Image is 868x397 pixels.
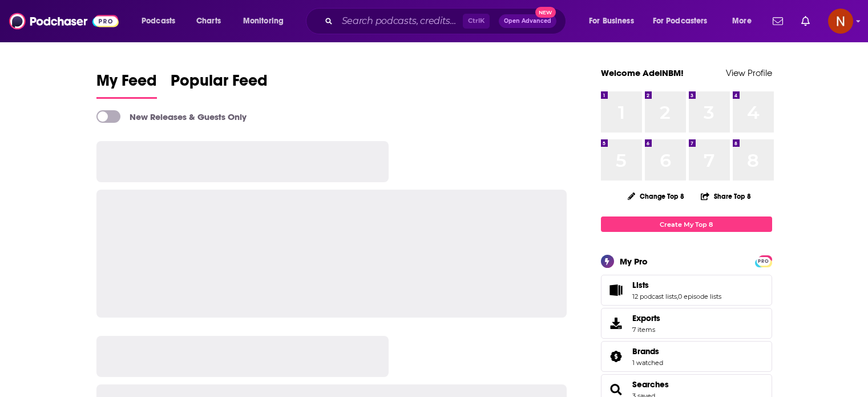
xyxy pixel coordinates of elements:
button: Change Top 8 [621,189,692,203]
a: Welcome AdelNBM! [601,67,684,78]
button: open menu [134,12,190,30]
span: For Business [589,13,634,29]
a: 12 podcast lists [632,292,677,300]
a: Exports [601,308,772,339]
a: Lists [632,280,721,290]
span: Brands [632,346,659,356]
a: Popular Feed [171,71,268,99]
img: Podchaser - Follow, Share and Rate Podcasts [9,10,119,32]
span: Exports [632,313,660,323]
span: Monitoring [243,13,284,29]
a: Show notifications dropdown [797,11,814,31]
button: open menu [645,12,724,30]
span: 7 items [632,326,660,334]
a: Charts [189,12,228,30]
span: Brands [601,341,772,372]
span: Exports [605,315,628,331]
span: Ctrl K [463,14,490,29]
a: My Feed [96,71,157,99]
button: Share Top 8 [700,185,752,207]
a: View Profile [726,67,772,78]
span: Logged in as AdelNBM [828,9,853,34]
span: Podcasts [142,13,175,29]
input: Search podcasts, credits, & more... [337,12,463,30]
span: My Feed [96,71,157,97]
span: PRO [757,257,770,266]
span: Charts [196,13,221,29]
a: 0 episode lists [678,292,721,300]
button: Open AdvancedNew [499,14,556,28]
button: open menu [581,12,648,30]
div: My Pro [620,256,648,267]
button: open menu [724,12,766,30]
img: User Profile [828,9,853,34]
a: New Releases & Guests Only [96,110,247,123]
span: Lists [632,280,649,290]
span: Open Advanced [504,18,551,24]
a: Create My Top 8 [601,216,772,232]
span: Popular Feed [171,71,268,97]
button: Show profile menu [828,9,853,34]
span: More [732,13,752,29]
span: , [677,292,678,300]
div: Search podcasts, credits, & more... [317,8,577,34]
button: open menu [235,12,298,30]
span: Lists [601,275,772,306]
a: Show notifications dropdown [768,11,788,31]
span: For Podcasters [653,13,708,29]
a: Brands [632,346,663,356]
a: 1 watched [632,359,663,367]
a: PRO [757,256,770,265]
a: Lists [605,282,628,298]
a: Searches [632,379,669,390]
a: Brands [605,348,628,364]
span: New [535,7,556,18]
